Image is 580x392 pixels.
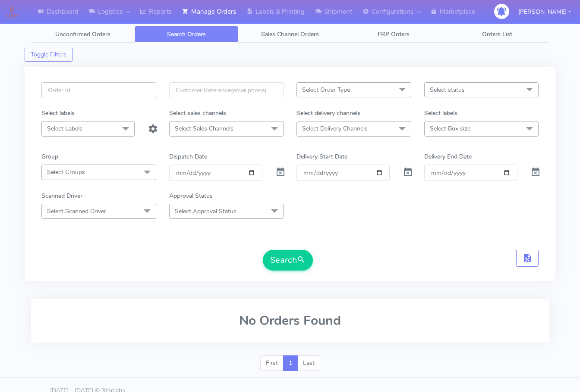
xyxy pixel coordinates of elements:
span: ERP Orders [378,30,410,38]
span: Unconfirmed Orders [55,30,110,38]
label: Select sales channels [169,109,226,118]
label: Delivery End Date [424,152,472,161]
label: Approval Status [169,191,213,200]
label: Group [41,152,58,161]
span: Select Groups [47,168,85,176]
span: Select Order Type [302,86,350,94]
label: Select delivery channels [296,109,360,118]
label: Dispatch Date [169,152,207,161]
button: [PERSON_NAME] [512,3,577,21]
h2: No Orders Found [41,314,539,328]
a: 1 [283,355,298,371]
label: Scanned Driver [41,191,82,200]
span: Select Box size [430,124,470,133]
label: Delivery Start Date [296,152,347,161]
span: Select status [430,86,465,94]
span: Orders List [482,30,512,38]
span: Select Scanned Driver [47,207,106,215]
span: Search Orders [167,30,206,38]
span: Select Approval Status [175,207,236,215]
input: Customer Reference(email,phone) [169,82,284,98]
input: Order Id [41,82,156,98]
button: Toggle Filters [25,48,72,62]
label: Select labels [424,109,457,118]
span: Select Labels [47,124,82,133]
span: Select Delivery Channels [302,124,368,133]
span: Sales Channel Orders [261,30,319,38]
button: Search [263,250,313,271]
ul: Tabs [31,26,549,43]
span: Select Sales Channels [175,124,233,133]
label: Select labels [41,109,75,118]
